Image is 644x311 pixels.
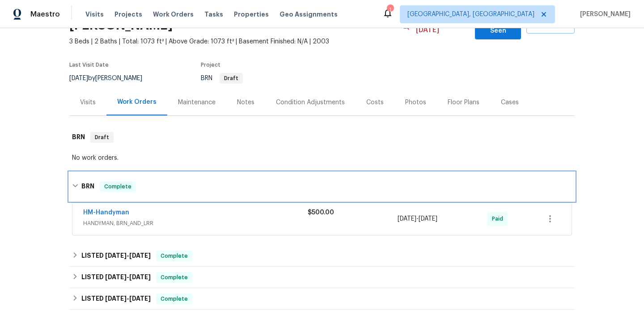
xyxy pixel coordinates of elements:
div: BRN Complete [69,172,575,201]
span: Geo Assignments [280,10,338,19]
span: - [105,295,151,302]
span: [DATE] [105,295,127,302]
span: - [105,252,151,259]
span: Properties [234,10,269,19]
span: Visits [85,10,104,19]
span: [DATE] [69,75,88,81]
h6: BRN [72,132,85,143]
div: Condition Adjustments [276,98,345,107]
div: LISTED [DATE]-[DATE]Complete [69,245,575,267]
div: LISTED [DATE]-[DATE]Complete [69,288,575,310]
div: by [PERSON_NAME] [69,73,153,84]
h6: LISTED [81,251,151,261]
span: [DATE] [129,295,151,302]
span: Complete [157,294,191,303]
div: Maintenance [178,98,216,107]
span: HANDYMAN, BRN_AND_LRR [83,219,308,228]
div: BRN Draft [69,123,575,152]
span: Tasks [204,11,223,17]
div: Notes [237,98,254,107]
div: Costs [366,98,384,107]
span: - [105,274,151,280]
div: Floor Plans [448,98,479,107]
div: Work Orders [117,98,157,107]
div: Cases [501,98,519,107]
span: Draft [220,76,242,81]
span: Project [201,62,220,68]
span: [GEOGRAPHIC_DATA], [GEOGRAPHIC_DATA] [407,10,534,19]
span: Work Orders [153,10,194,19]
span: Complete [157,251,191,260]
div: Visits [80,98,96,107]
div: No work orders. [72,153,572,162]
span: Last Visit Date [69,62,109,68]
div: 1 [387,5,393,14]
span: Paid [492,214,507,223]
span: [DATE] [129,274,151,280]
h6: LISTED [81,294,151,304]
span: Complete [101,182,135,191]
span: [PERSON_NAME] [576,10,631,19]
span: [DATE] [419,216,437,222]
span: $500.00 [308,209,334,216]
span: Projects [114,10,142,19]
div: LISTED [DATE]-[DATE]Complete [69,267,575,288]
span: Complete [157,273,191,282]
span: [DATE] [129,252,151,259]
a: HM-Handyman [83,209,129,216]
span: [DATE] [398,216,416,222]
h6: LISTED [81,272,151,283]
span: [DATE] [105,274,127,280]
span: [DATE] [105,252,127,259]
span: Maestro [30,10,60,19]
h6: BRN [81,181,94,192]
span: 3 Beds | 2 Baths | Total: 1073 ft² | Above Grade: 1073 ft² | Basement Finished: N/A | 2003 [69,37,400,46]
div: Photos [405,98,426,107]
h2: [STREET_ADDRESS][PERSON_NAME][PERSON_NAME] [69,12,384,30]
span: BRN [201,75,243,81]
span: - [398,214,437,223]
span: Draft [91,133,113,142]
